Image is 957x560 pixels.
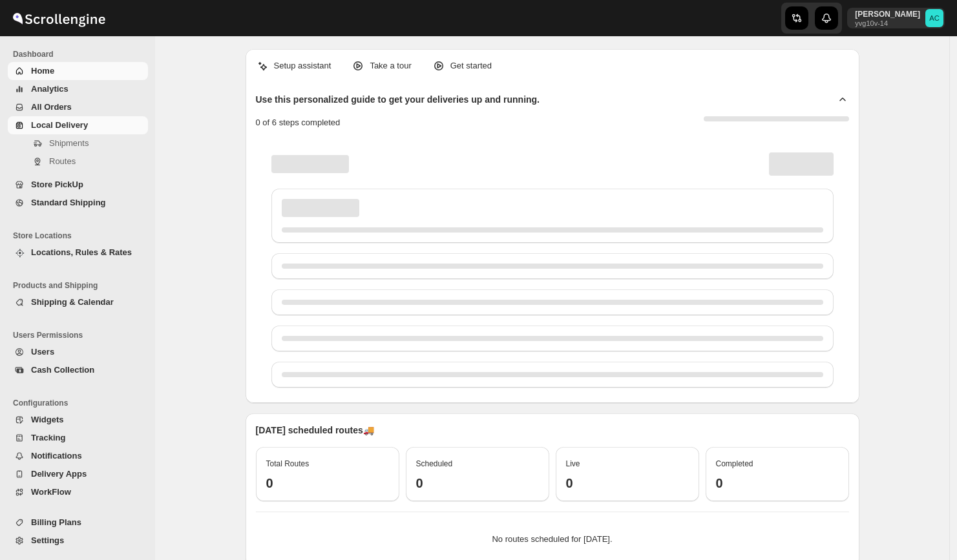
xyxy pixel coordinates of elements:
span: Locations, Rules & Rates [31,247,132,257]
h3: 0 [266,475,389,491]
span: Home [31,66,54,76]
span: Shipping & Calendar [31,297,114,307]
button: User menu [847,8,945,28]
img: ScrollEngine [10,2,107,34]
span: Settings [31,535,64,545]
span: Widgets [31,415,63,424]
button: Widgets [8,411,148,429]
button: Shipments [8,134,148,152]
button: All Orders [8,98,148,116]
button: Routes [8,152,148,171]
p: 0 of 6 steps completed [256,116,341,129]
button: Tracking [8,429,148,447]
span: Abhishek Chowdhury [925,9,943,27]
span: Store PickUp [31,180,83,189]
span: Total Routes [266,459,310,468]
button: Shipping & Calendar [8,293,148,311]
button: Locations, Rules & Rates [8,244,148,262]
span: Delivery Apps [31,469,87,479]
button: WorkFlow [8,483,148,501]
span: Users [31,347,54,357]
button: Settings [8,532,148,550]
span: Standard Shipping [31,198,106,207]
h2: Use this personalized guide to get your deliveries up and running. [256,93,540,106]
button: Users [8,343,148,361]
button: Home [8,62,148,80]
span: Billing Plans [31,517,81,527]
p: [PERSON_NAME] [855,9,920,19]
button: Delivery Apps [8,465,148,483]
span: All Orders [31,102,72,112]
p: Setup assistant [274,59,331,72]
span: Scheduled [416,459,453,468]
span: Store Locations [13,231,149,241]
span: Shipments [49,138,89,148]
div: Page loading [256,140,849,393]
p: Take a tour [370,59,411,72]
button: Cash Collection [8,361,148,379]
h3: 0 [416,475,539,491]
span: Routes [49,156,76,166]
span: WorkFlow [31,487,71,497]
span: Local Delivery [31,120,88,130]
span: Notifications [31,451,82,461]
span: Dashboard [13,49,149,59]
p: No routes scheduled for [DATE]. [266,533,839,546]
p: Get started [450,59,492,72]
h3: 0 [716,475,839,491]
button: Analytics [8,80,148,98]
h3: 0 [566,475,689,491]
button: Billing Plans [8,513,148,532]
p: [DATE] scheduled routes 🚚 [256,424,849,437]
span: Tracking [31,433,65,442]
span: Analytics [31,84,68,94]
span: Completed [716,459,753,468]
span: Configurations [13,398,149,408]
p: yvg10v-14 [855,19,920,27]
span: Products and Shipping [13,280,149,291]
span: Live [566,459,580,468]
span: Users Permissions [13,330,149,340]
text: AC [929,14,940,22]
span: Cash Collection [31,365,94,375]
button: Notifications [8,447,148,465]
